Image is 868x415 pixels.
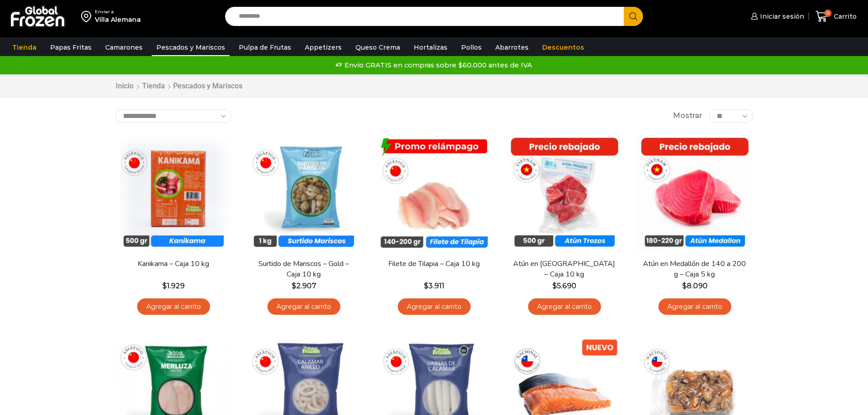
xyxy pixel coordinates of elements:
bdi: 1.929 [162,282,185,290]
a: Iniciar sesión [749,7,804,26]
a: Hortalizas [409,39,452,56]
a: Atún en Medallón de 140 a 200 g – Caja 5 kg [642,259,747,280]
select: Pedido de la tienda [115,109,231,123]
bdi: 8.090 [682,282,708,290]
h1: Pescados y Mariscos [173,82,242,90]
a: Agregar al carrito: “Atún en Trozos - Caja 10 kg” [528,298,601,315]
a: Kanikama – Caja 10 kg [121,259,226,269]
a: Pescados y Mariscos [152,39,230,56]
nav: Breadcrumb [115,81,242,92]
a: Surtido de Mariscos – Gold – Caja 10 kg [251,259,356,280]
a: Pulpa de Frutas [234,39,296,56]
img: address-field-icon.svg [81,9,95,24]
button: Search button [624,7,643,26]
a: Agregar al carrito: “Atún en Medallón de 140 a 200 g - Caja 5 kg” [658,298,731,315]
a: Camarones [101,39,147,56]
bdi: 3.911 [424,282,444,290]
a: Papas Fritas [46,39,96,56]
span: Mostrar [673,111,702,121]
bdi: 2.907 [292,282,316,290]
a: 0 Carrito [813,6,859,27]
span: $ [162,282,167,290]
a: Inicio [115,81,134,92]
a: Descuentos [538,39,589,56]
a: Agregar al carrito: “Surtido de Mariscos - Gold - Caja 10 kg” [267,298,340,315]
span: $ [682,282,687,290]
span: $ [424,282,428,290]
span: Iniciar sesión [758,12,804,21]
a: Tienda [8,39,41,56]
a: Atún en [GEOGRAPHIC_DATA] – Caja 10 kg [512,259,616,280]
a: Pollos [457,39,486,56]
span: $ [552,282,557,290]
a: Filete de Tilapia – Caja 10 kg [381,259,486,269]
span: 0 [824,10,832,17]
span: Carrito [832,12,857,21]
div: Villa Alemana [95,15,141,24]
a: Agregar al carrito: “Filete de Tilapia - Caja 10 kg” [398,298,471,315]
a: Agregar al carrito: “Kanikama – Caja 10 kg” [137,298,210,315]
a: Tienda [142,81,165,92]
div: Enviar a [95,9,141,15]
a: Queso Crema [351,39,405,56]
a: Abarrotes [491,39,533,56]
a: Appetizers [300,39,346,56]
bdi: 5.690 [552,282,576,290]
span: $ [292,282,296,290]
